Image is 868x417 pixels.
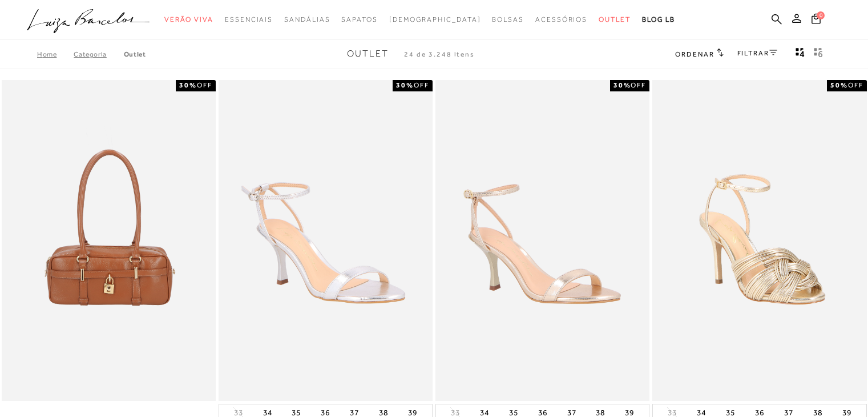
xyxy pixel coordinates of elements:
[341,9,377,30] a: noSubCategoriesText
[492,15,524,23] span: Bolsas
[810,47,826,62] button: gridText6Desc
[642,15,675,23] span: BLOG LB
[599,15,631,23] span: Outlet
[389,15,481,23] span: [DEMOGRAPHIC_DATA]
[404,50,475,58] span: 24 de 3.248 itens
[197,81,212,89] span: OFF
[653,82,865,400] img: SANDÁLIA SALTO ALTO MULTITIRAS ROLOTÊ DOURADO
[37,50,74,58] a: Home
[164,15,213,23] span: Verão Viva
[817,11,825,19] span: 0
[830,81,848,89] strong: 50%
[414,81,429,89] span: OFF
[653,82,865,400] a: SANDÁLIA SALTO ALTO MULTITIRAS ROLOTÊ DOURADO SANDÁLIA SALTO ALTO MULTITIRAS ROLOTÊ DOURADO
[792,47,808,62] button: Mostrar 4 produtos por linha
[74,50,123,58] a: Categoria
[389,9,481,30] a: noSubCategoriesText
[341,15,377,23] span: Sapatos
[220,82,431,400] a: SANDÁLIA DE TIRAS FINAS METALIZADA PRATA E SALTO ALTO FINO SANDÁLIA DE TIRAS FINAS METALIZADA PRA...
[848,81,863,89] span: OFF
[492,9,524,30] a: noSubCategoriesText
[3,82,215,400] a: BOLSA RETANGULAR COM ALÇAS ALONGADAS EM COURO CARAMELO MÉDIA BOLSA RETANGULAR COM ALÇAS ALONGADAS...
[284,9,330,30] a: noSubCategoriesText
[225,15,273,23] span: Essenciais
[164,9,213,30] a: noSubCategoriesText
[179,81,197,89] strong: 30%
[437,82,648,400] a: SANDÁLIA DE TIRAS FINAS METALIZADA DOURADA E SALTO ALTO FINO SANDÁLIA DE TIRAS FINAS METALIZADA D...
[535,15,587,23] span: Acessórios
[347,49,389,59] span: Outlet
[396,81,414,89] strong: 30%
[675,50,714,58] span: Ordenar
[225,9,273,30] a: noSubCategoriesText
[642,9,675,30] a: BLOG LB
[808,13,824,28] button: 0
[124,50,146,58] a: Outlet
[437,82,648,400] img: SANDÁLIA DE TIRAS FINAS METALIZADA DOURADA E SALTO ALTO FINO
[220,82,431,400] img: SANDÁLIA DE TIRAS FINAS METALIZADA PRATA E SALTO ALTO FINO
[631,81,646,89] span: OFF
[284,15,330,23] span: Sandálias
[599,9,631,30] a: noSubCategoriesText
[613,81,631,89] strong: 30%
[535,9,587,30] a: noSubCategoriesText
[737,49,777,57] a: FILTRAR
[3,82,215,400] img: BOLSA RETANGULAR COM ALÇAS ALONGADAS EM COURO CARAMELO MÉDIA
